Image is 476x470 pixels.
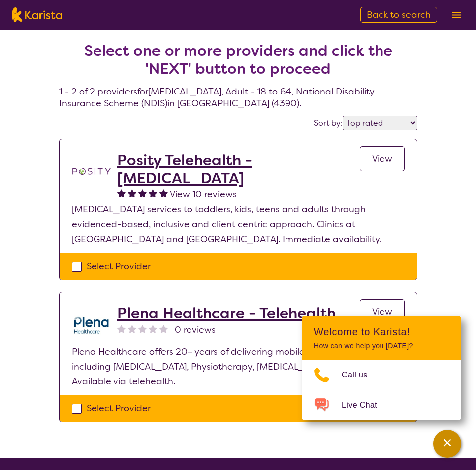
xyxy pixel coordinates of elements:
[128,324,136,333] img: nonereviewstar
[159,189,168,197] img: fullstar
[72,344,405,389] p: Plena Healthcare offers 20+ years of delivering mobile allied health services, including [MEDICAL...
[452,12,461,18] img: menu
[72,151,111,191] img: t1bslo80pcylnzwjhndq.png
[117,151,360,187] a: Posity Telehealth - [MEDICAL_DATA]
[314,326,449,338] h2: Welcome to Karista!
[360,146,405,171] a: View
[314,118,343,128] label: Sort by:
[149,324,157,333] img: nonereviewstar
[372,306,392,318] span: View
[360,299,405,324] a: View
[360,7,437,23] a: Back to search
[138,324,147,333] img: nonereviewstar
[117,304,336,322] a: Plena Healthcare - Telehealth
[159,324,168,333] img: nonereviewstar
[138,189,147,197] img: fullstar
[170,188,237,200] span: View 10 reviews
[302,360,461,420] ul: Choose channel
[117,189,126,197] img: fullstar
[149,189,157,197] img: fullstar
[342,398,389,413] span: Live Chat
[372,153,392,165] span: View
[12,7,62,22] img: Karista logo
[117,324,126,333] img: nonereviewstar
[170,187,237,202] a: View 10 reviews
[433,430,461,458] button: Channel Menu
[314,342,449,350] p: How can we help you [DATE]?
[302,316,461,420] div: Channel Menu
[59,18,417,109] h4: 1 - 2 of 2 providers for [MEDICAL_DATA] , Adult - 18 to 64 , National Disability Insurance Scheme...
[71,42,405,78] h2: Select one or more providers and click the 'NEXT' button to proceed
[342,368,380,382] span: Call us
[175,322,216,337] span: 0 reviews
[128,189,136,197] img: fullstar
[367,9,431,21] span: Back to search
[72,202,405,247] p: [MEDICAL_DATA] services to toddlers, kids, teens and adults through evidenced-based, inclusive an...
[72,304,111,344] img: qwv9egg5taowukv2xnze.png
